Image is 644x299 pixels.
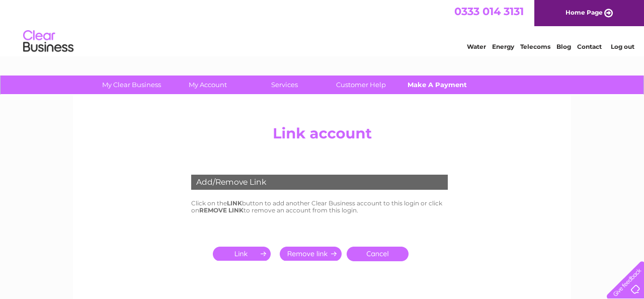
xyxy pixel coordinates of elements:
img: logo.png [23,26,74,57]
a: Cancel [347,247,409,261]
a: Services [243,76,326,94]
a: My Clear Business [90,76,173,94]
b: LINK [227,199,242,207]
a: Log out [611,43,634,50]
input: Submit [280,247,342,261]
a: 0333 014 3131 [454,5,524,18]
a: Telecoms [520,43,550,50]
a: My Account [167,76,250,94]
a: Contact [577,43,602,50]
div: Add/Remove Link [191,175,448,190]
a: Energy [492,43,514,50]
div: Clear Business is a trading name of Verastar Limited (registered in [GEOGRAPHIC_DATA] No. 3667643... [85,6,560,49]
a: Water [467,43,486,50]
a: Make A Payment [396,76,479,94]
td: Click on the button to add another Clear Business account to this login or click on to remove an ... [189,197,455,216]
input: Submit [213,247,275,261]
b: REMOVE LINK [199,206,244,214]
a: Blog [556,43,571,50]
a: Customer Help [319,76,403,94]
